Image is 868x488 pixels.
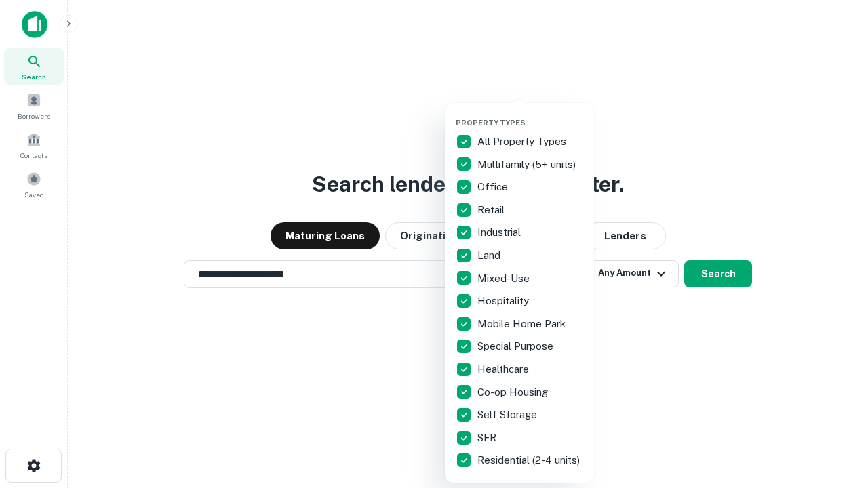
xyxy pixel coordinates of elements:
p: Office [477,179,511,195]
p: Land [477,247,503,264]
p: Self Storage [477,407,540,423]
p: Multifamily (5+ units) [477,157,578,173]
p: All Property Types [477,134,569,150]
p: Healthcare [477,361,532,378]
p: Special Purpose [477,338,556,354]
p: Mixed-Use [477,270,532,287]
p: Mobile Home Park [477,316,568,332]
p: Hospitality [477,293,532,309]
iframe: Chat Widget [800,380,868,445]
p: Co-op Housing [477,384,551,401]
p: Industrial [477,224,524,241]
span: Property Types [456,119,526,127]
p: SFR [477,430,499,446]
p: Residential (2-4 units) [477,452,583,468]
p: Retail [477,202,507,218]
